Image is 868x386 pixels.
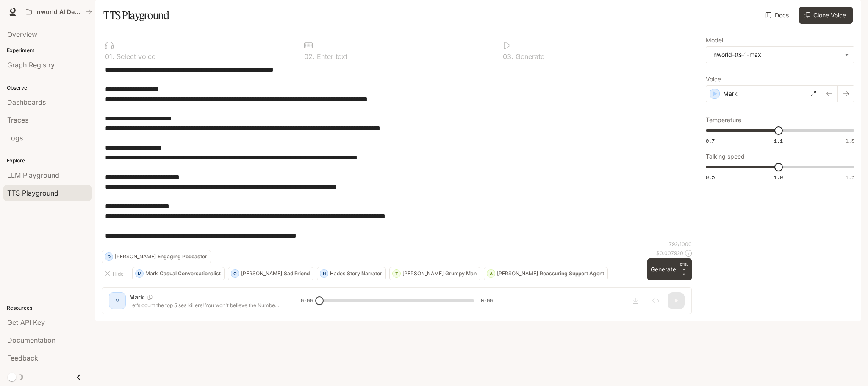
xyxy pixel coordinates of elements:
div: D [105,250,113,263]
a: Docs [764,7,792,24]
div: O [231,267,239,280]
p: 792 / 1000 [669,241,692,248]
div: T [393,267,400,280]
p: Story Narrator [347,271,382,276]
div: A [487,267,495,280]
button: All workspaces [22,3,96,20]
p: 0 1 . [105,53,114,60]
p: Sad Friend [284,271,310,276]
p: [PERSON_NAME] [241,271,282,276]
span: 1.1 [774,137,783,144]
button: Hide [102,267,129,280]
p: Mark [723,90,738,98]
p: ⏎ [679,262,688,277]
button: HHadesStory Narrator [317,267,386,280]
p: $ 0.007920 [656,249,683,257]
span: 1.5 [846,137,854,144]
p: CTRL + [679,262,688,272]
p: Enter text [315,53,347,60]
p: Select voice [114,53,155,60]
p: Mark [145,271,158,276]
p: Generate [513,53,544,60]
p: Model [706,37,723,43]
span: 0.7 [706,137,715,144]
p: Inworld AI Demos [35,8,83,16]
p: Hades [330,271,345,276]
p: Reassuring Support Agent [540,271,604,276]
p: [PERSON_NAME] [497,271,538,276]
p: 0 2 . [304,53,315,60]
button: GenerateCTRL +⏎ [647,258,692,280]
span: 1.5 [846,173,854,181]
button: O[PERSON_NAME]Sad Friend [228,267,313,280]
span: 1.0 [774,173,783,181]
p: [PERSON_NAME] [115,254,156,259]
p: Temperature [706,117,741,123]
h1: TTS Playground [103,7,169,24]
button: D[PERSON_NAME]Engaging Podcaster [102,250,211,263]
p: Grumpy Man [445,271,477,276]
p: Talking speed [706,154,745,159]
div: inworld-tts-1-max [712,50,840,59]
button: A[PERSON_NAME]Reassuring Support Agent [484,267,608,280]
span: 0.5 [706,173,715,181]
div: inworld-tts-1-max [706,47,854,63]
p: Casual Conversationalist [160,271,221,276]
p: Engaging Podcaster [158,254,207,259]
p: Voice [706,76,721,82]
button: MMarkCasual Conversationalist [132,267,225,280]
div: M [136,267,143,280]
p: [PERSON_NAME] [402,271,444,276]
button: T[PERSON_NAME]Grumpy Man [389,267,480,280]
button: Clone Voice [799,7,853,24]
p: 0 3 . [503,53,513,60]
div: H [320,267,328,280]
